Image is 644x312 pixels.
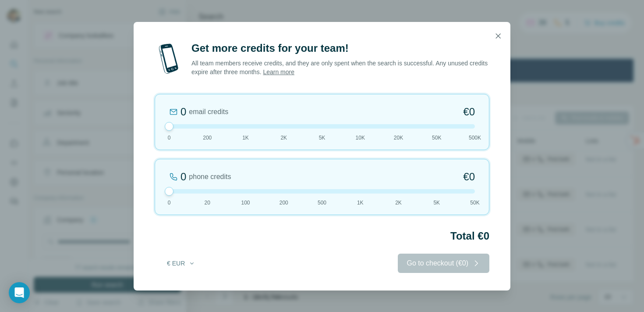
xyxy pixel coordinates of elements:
span: 20K [394,134,403,142]
span: 50K [432,134,441,142]
div: 0 [180,105,186,119]
div: 0 [180,170,186,184]
span: 2K [280,134,287,142]
span: 1K [242,134,249,142]
span: 1K [357,199,364,207]
p: All team members receive credits, and they are only spent when the search is successful. Any unus... [191,59,489,76]
a: Learn more [263,68,294,75]
img: mobile-phone [155,41,183,76]
span: 10K [356,134,365,142]
span: phone credits [189,172,231,182]
button: € EUR [161,255,202,271]
span: email credits [189,107,228,117]
span: 500 [318,199,326,207]
span: 0 [168,199,171,207]
div: Upgrade plan for full access to Surfe [156,2,280,21]
span: 500K [469,134,481,142]
span: €0 [463,105,475,119]
span: 0 [168,134,171,142]
span: €0 [463,170,475,184]
span: 100 [241,199,250,207]
h2: Total €0 [155,229,489,243]
div: Open Intercom Messenger [9,282,30,303]
span: 5K [433,199,440,207]
span: 50K [470,199,479,207]
span: 2K [395,199,402,207]
span: 5K [319,134,326,142]
span: 20 [205,199,210,207]
span: 200 [280,199,288,207]
span: 200 [203,134,212,142]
